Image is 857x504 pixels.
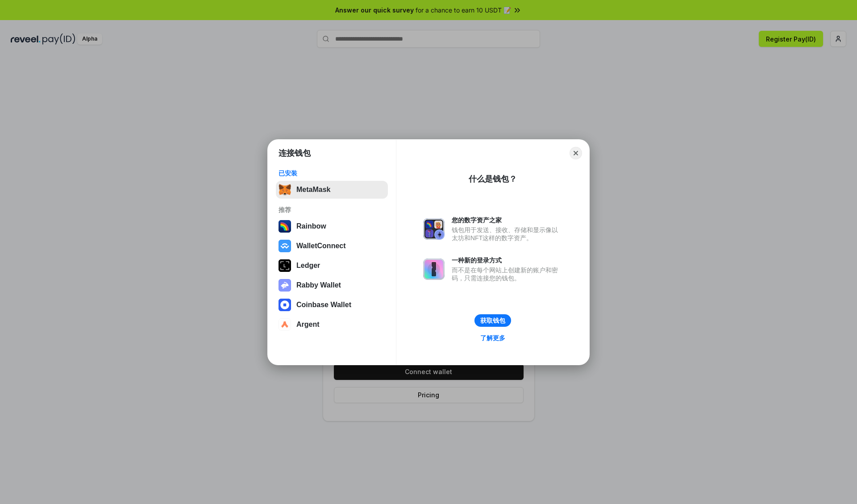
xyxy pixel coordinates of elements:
[452,256,562,264] div: 一种新的登录方式
[279,299,291,311] img: svg+xml,%3Csvg%20width%3D%2228%22%20height%3D%2228%22%20viewBox%3D%220%200%2028%2028%22%20fill%3D...
[423,258,445,280] img: svg+xml,%3Csvg%20xmlns%3D%22http%3A%2F%2Fwww.w3.org%2F2000%2Fsvg%22%20fill%3D%22none%22%20viewBox...
[475,332,511,344] a: 了解更多
[279,183,291,196] img: svg+xml,%3Csvg%20fill%3D%22none%22%20height%3D%2233%22%20viewBox%3D%220%200%2035%2033%22%20width%...
[296,301,351,309] div: Coinbase Wallet
[296,262,320,270] div: Ledger
[423,218,445,240] img: svg+xml,%3Csvg%20xmlns%3D%22http%3A%2F%2Fwww.w3.org%2F2000%2Fsvg%22%20fill%3D%22none%22%20viewBox...
[279,220,291,233] img: svg+xml,%3Csvg%20width%3D%22120%22%20height%3D%22120%22%20viewBox%3D%220%200%20120%20120%22%20fil...
[469,174,517,184] div: 什么是钱包？
[296,186,330,194] div: MetaMask
[276,237,388,255] button: WalletConnect
[279,240,291,252] img: svg+xml,%3Csvg%20width%3D%2228%22%20height%3D%2228%22%20viewBox%3D%220%200%2028%2028%22%20fill%3D...
[279,259,291,272] img: svg+xml,%3Csvg%20xmlns%3D%22http%3A%2F%2Fwww.w3.org%2F2000%2Fsvg%22%20width%3D%2228%22%20height%3...
[296,242,346,250] div: WalletConnect
[279,148,311,158] h1: 连接钱包
[276,217,388,235] button: Rainbow
[296,281,341,289] div: Rabby Wallet
[480,334,505,342] div: 了解更多
[279,206,385,214] div: 推荐
[276,276,388,294] button: Rabby Wallet
[276,257,388,275] button: Ledger
[276,181,388,199] button: MetaMask
[296,222,326,230] div: Rainbow
[452,266,562,282] div: 而不是在每个网站上创建新的账户和密码，只需连接您的钱包。
[480,317,505,325] div: 获取钱包
[474,314,511,327] button: 获取钱包
[570,147,582,159] button: Close
[276,316,388,333] button: Argent
[279,318,291,331] img: svg+xml,%3Csvg%20width%3D%2228%22%20height%3D%2228%22%20viewBox%3D%220%200%2028%2028%22%20fill%3D...
[452,226,562,242] div: 钱包用于发送、接收、存储和显示像以太坊和NFT这样的数字资产。
[279,169,385,177] div: 已安装
[279,279,291,292] img: svg+xml,%3Csvg%20xmlns%3D%22http%3A%2F%2Fwww.w3.org%2F2000%2Fsvg%22%20fill%3D%22none%22%20viewBox...
[276,296,388,314] button: Coinbase Wallet
[452,216,562,224] div: 您的数字资产之家
[296,321,320,329] div: Argent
